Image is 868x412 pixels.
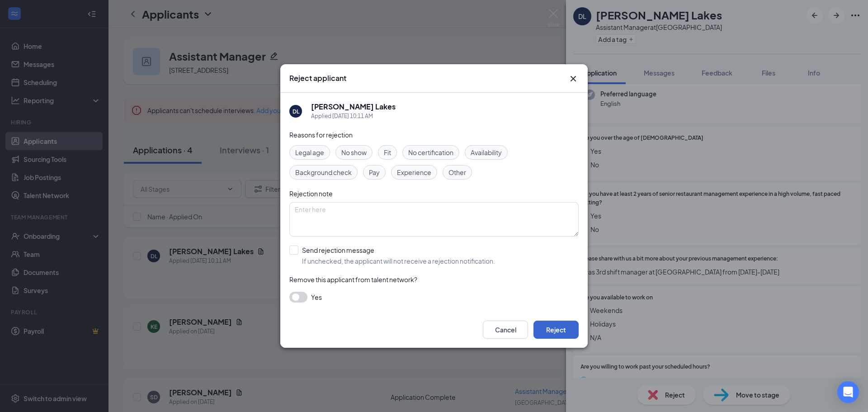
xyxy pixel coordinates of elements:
[311,112,396,121] div: Applied [DATE] 10:11 AM
[483,321,528,339] button: Cancel
[311,292,322,303] span: Yes
[289,73,346,83] h3: Reject applicant
[448,167,466,177] span: Other
[837,381,859,403] div: Open Intercom Messenger
[408,147,453,157] span: No certification
[311,102,396,112] h5: [PERSON_NAME] Lakes
[471,147,502,157] span: Availability
[341,147,367,157] span: No show
[295,147,324,157] span: Legal age
[533,321,579,339] button: Reject
[289,131,353,139] span: Reasons for rejection
[568,73,579,84] svg: Cross
[369,167,380,177] span: Pay
[397,167,431,177] span: Experience
[295,167,352,177] span: Background check
[384,147,391,157] span: Fit
[568,73,579,84] button: Close
[289,275,417,284] span: Remove this applicant from talent network?
[292,108,299,115] div: DL
[289,189,333,198] span: Rejection note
